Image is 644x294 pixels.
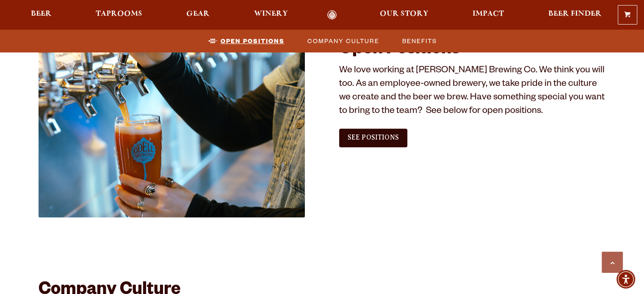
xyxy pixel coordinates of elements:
[96,11,142,17] span: Taprooms
[380,11,428,17] span: Our Story
[307,35,379,47] span: Company Culture
[548,11,601,17] span: Beer Finder
[221,35,285,47] span: Open Positions
[302,35,384,47] a: Company Culture
[339,129,407,147] a: See Positions
[31,11,52,17] span: Beer
[39,40,305,217] img: Jobs_1
[473,11,504,17] span: Impact
[254,11,288,17] span: Winery
[542,10,607,20] a: Beer Finder
[181,10,215,20] a: Gear
[467,10,509,20] a: Impact
[397,35,441,47] a: Benefits
[25,10,57,20] a: Beer
[339,65,606,119] p: We love working at [PERSON_NAME] Brewing Co. We think you will too. As an employee-owned brewery,...
[203,35,289,47] a: Open Positions
[616,270,635,289] div: Accessibility Menu
[316,10,348,20] a: Odell Home
[186,11,210,17] span: Gear
[402,35,437,47] span: Benefits
[90,10,148,20] a: Taprooms
[374,10,434,20] a: Our Story
[602,252,623,273] a: Scroll to top
[348,134,399,141] span: See Positions
[249,10,293,20] a: Winery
